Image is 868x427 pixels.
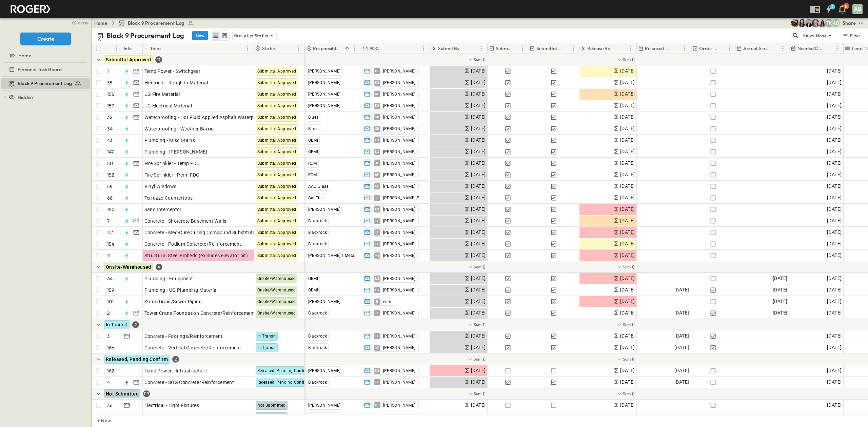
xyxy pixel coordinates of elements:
[308,149,318,154] span: OBMI
[827,148,842,156] span: [DATE]
[211,30,230,41] div: table view
[674,309,689,317] span: [DATE]
[827,205,842,213] span: [DATE]
[107,206,115,213] p: 150
[471,286,486,294] span: [DATE]
[257,184,296,189] span: Submittal Approved
[383,126,416,131] span: [PERSON_NAME]
[620,148,635,156] span: [DATE]
[369,45,379,52] p: POC
[536,45,563,52] p: Submittal Approved?
[720,45,727,52] button: Sort
[620,217,635,225] span: [DATE]
[471,228,486,236] span: [DATE]
[257,80,296,85] span: Submittal Approved
[308,115,319,120] span: Blues
[839,31,863,40] button: Filter
[78,19,88,26] span: close
[381,45,388,52] button: Sort
[144,171,199,178] span: Fire Sprinkler - Perm FDC
[68,18,90,27] button: close
[827,182,842,190] span: [DATE]
[822,3,835,15] button: 2
[461,45,469,52] button: Sort
[162,45,170,52] button: Sort
[257,138,296,143] span: Submittal Approved
[255,32,268,39] p: Status
[144,91,180,98] span: UG Fire Material
[620,309,635,317] span: [DATE]
[107,229,113,236] p: 117
[257,207,296,212] span: Submittal Approved
[564,45,571,52] button: Sort
[257,276,296,281] span: Onsite/Warehoused
[518,44,527,53] button: Menu
[257,311,296,316] span: Onsite/Warehoused
[106,264,151,270] span: Onsite/Warehoused
[383,276,416,281] span: [PERSON_NAME]
[620,102,635,109] span: [DATE]
[474,322,482,327] p: Sum
[112,44,120,53] button: Menu
[1,64,90,75] div: Personal Task Boardtest
[471,171,486,179] span: [DATE]
[620,205,635,213] span: [DATE]
[833,44,841,53] button: Menu
[18,94,33,101] span: Hidden
[827,102,842,109] span: [DATE]
[483,264,486,270] span: 0
[257,288,296,292] span: Onsite/Warehoused
[308,138,318,143] span: OBMI
[375,105,380,106] span: DB
[313,45,342,52] p: Responsible Contractor
[351,44,359,53] button: Menu
[773,298,787,305] span: [DATE]
[144,229,260,236] span: Concrete - Med-Cure Curing Compound Substitution
[383,80,416,85] span: [PERSON_NAME]
[124,39,132,58] div: Info
[375,255,380,256] span: MZ
[308,92,341,97] span: [PERSON_NAME]
[262,45,276,52] p: Status
[471,298,486,305] span: [DATE]
[257,196,296,200] span: Submittal Approved
[845,4,847,9] p: 8
[20,33,71,45] button: Create
[474,57,482,62] p: Sum
[107,287,115,293] p: 159
[620,228,635,236] span: [DATE]
[419,44,428,53] button: Menu
[773,274,787,282] span: [DATE]
[471,125,486,133] span: [DATE]
[674,286,689,294] span: [DATE]
[144,310,255,317] span: Tower Crane Foundation Concrete/Reinforcement
[107,148,114,155] p: 147
[383,149,416,155] span: [PERSON_NAME]
[308,276,318,281] span: OBMI
[645,45,672,52] p: Released Date
[832,19,840,27] div: Andrew Barreto (abarreto@guzmangc.com)
[383,230,416,235] span: [PERSON_NAME]
[827,79,842,86] span: [DATE]
[308,207,341,212] span: [PERSON_NAME]
[620,136,635,144] span: [DATE]
[308,219,327,223] span: Blackrock
[144,160,200,167] span: Fire Sprinkler - Temp FDC
[803,32,814,39] p: View:
[18,66,62,73] span: Personal Task Board
[620,90,635,98] span: [DATE]
[257,172,296,177] span: Submittal Approved
[620,251,635,259] span: [DATE]
[827,286,842,294] span: [DATE]
[857,19,865,27] button: test
[623,264,631,270] p: Sum
[308,311,327,316] span: Blackrock
[308,126,319,131] span: Blues
[620,113,635,121] span: [DATE]
[843,20,856,26] div: Share
[277,45,284,52] button: Sort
